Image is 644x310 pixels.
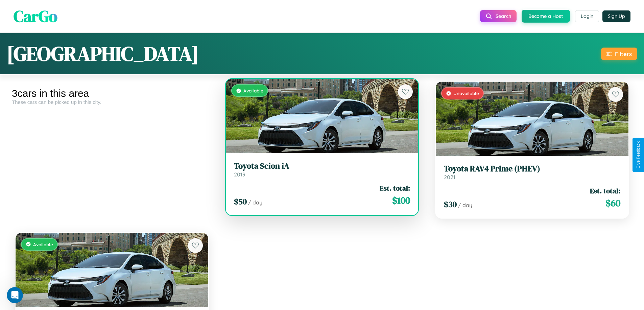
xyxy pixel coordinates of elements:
[444,174,455,180] span: 2021
[601,48,637,60] button: Filters
[605,196,620,210] span: $ 60
[496,13,511,19] span: Search
[392,194,410,207] span: $ 100
[7,287,23,303] iframe: Intercom live chat
[380,183,410,193] span: Est. total:
[243,88,263,93] span: Available
[602,10,630,22] button: Sign Up
[458,202,472,208] span: / day
[444,199,457,210] span: $ 30
[453,90,479,96] span: Unavailable
[7,40,199,67] h1: [GEOGRAPHIC_DATA]
[12,99,212,105] div: These cars can be picked up in this city.
[480,10,517,22] button: Search
[248,199,262,206] span: / day
[14,5,57,27] span: CarGo
[444,164,620,174] h3: Toyota RAV4 Prime (PHEV)
[234,196,247,207] span: $ 50
[615,50,632,57] div: Filters
[522,10,570,23] button: Become a Host
[234,171,245,178] span: 2019
[444,164,620,180] a: Toyota RAV4 Prime (PHEV)2021
[590,186,620,196] span: Est. total:
[234,161,410,178] a: Toyota Scion iA2019
[575,10,599,22] button: Login
[234,161,410,171] h3: Toyota Scion iA
[636,141,641,169] div: Give Feedback
[12,88,212,99] div: 3 cars in this area
[33,242,53,247] span: Available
